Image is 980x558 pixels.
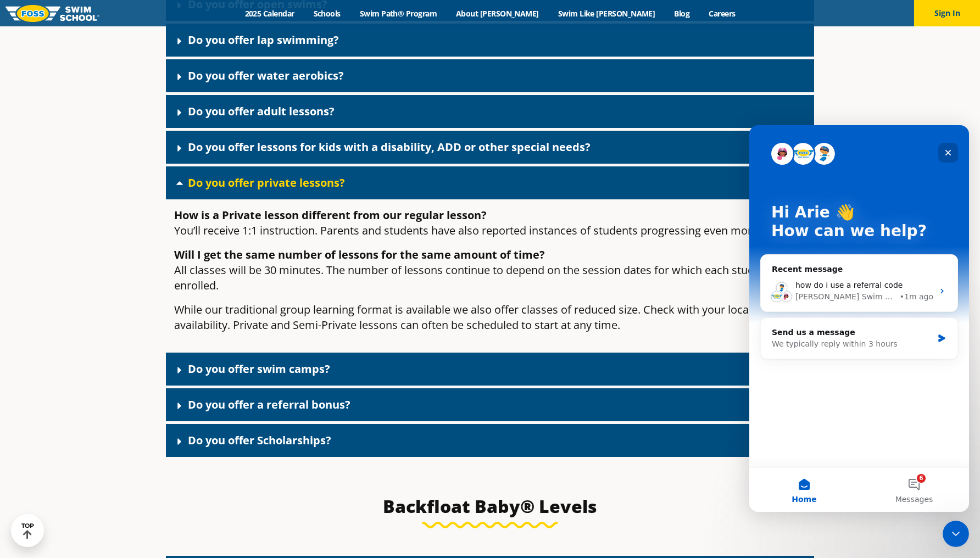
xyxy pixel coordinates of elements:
[174,208,487,222] b: How is a Private lesson different from our regular lesson?
[699,8,745,19] a: Careers
[188,433,331,448] a: Do you offer Scholarships?
[166,131,814,164] div: Do you offer lessons for kids with a disability, ADD or other special needs?
[188,361,330,376] a: Do you offer swim camps?
[21,522,34,539] div: TOP
[447,8,549,19] a: About [PERSON_NAME]
[166,166,814,199] div: Do you offer private lessons?
[174,247,806,293] p: All classes will be 30 minutes. The number of lessons continue to depend on the session dates for...
[174,247,545,262] span: Will I get the same number of lessons for the same amount of time?
[188,68,344,83] a: Do you offer water aerobics?
[174,302,806,333] p: While our traditional group learning format is available we also offer classes of reduced size. C...
[749,125,969,512] iframe: Intercom live chat
[665,8,699,19] a: Blog
[231,495,749,517] h3: Backfloat Baby® Levels
[188,139,591,154] a: Do you offer lessons for kids with a disability, ADD or other special needs?
[350,8,446,19] a: Swim Path® Program
[188,32,339,47] a: Do you offer lap swimming?
[188,175,345,190] a: Do you offer private lessons?
[166,388,814,421] div: Do you offer a referral bonus?
[174,208,806,238] p: You’ll receive 1:1 instruction. Parents and students have also reported instances of students pro...
[304,8,350,19] a: Schools
[166,24,814,57] div: Do you offer lap swimming?
[166,424,814,457] div: Do you offer Scholarships?
[166,353,814,386] div: Do you offer swim camps?
[943,521,969,547] iframe: Intercom live chat
[166,199,814,350] div: Do you offer private lessons?
[166,95,814,128] div: Do you offer adult lessons?
[188,397,350,412] a: Do you offer a referral bonus?
[548,8,665,19] a: Swim Like [PERSON_NAME]
[5,5,99,22] img: FOSS Swim School Logo
[235,8,304,19] a: 2025 Calendar
[166,59,814,92] div: Do you offer water aerobics?
[188,104,335,119] a: Do you offer adult lessons?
